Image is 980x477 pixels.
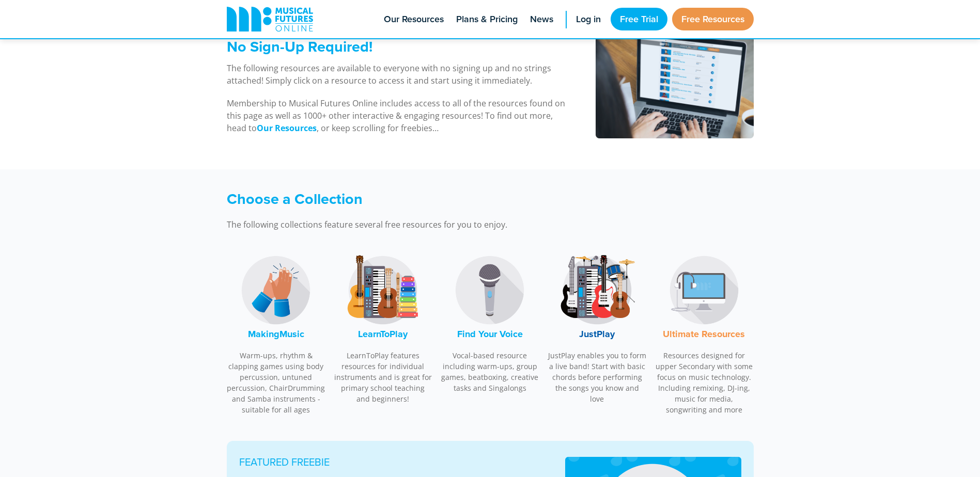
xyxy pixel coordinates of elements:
img: MakingMusic Logo [237,251,315,329]
h3: Choose a Collection [227,190,630,208]
span: Our Resources [384,12,444,26]
a: Find Your Voice LogoFind Your Voice Vocal-based resource including warm-ups, group games, beatbox... [441,246,540,399]
p: JustPlay enables you to form a live band! Start with basic chords before performing the songs you... [548,350,647,404]
a: Free Trial [611,8,667,30]
p: The following collections feature several free resources for you to enjoy. [227,218,630,231]
p: The following resources are available to everyone with no signing up and no strings attached! Sim... [227,62,569,87]
a: LearnToPlay LogoLearnToPlay LearnToPlay features resources for individual instruments and is grea... [334,246,433,410]
font: Ultimate Resources [663,327,745,341]
p: Warm-ups, rhythm & clapping games using body percussion, untuned percussion, ChairDrumming and Sa... [227,350,326,415]
a: MakingMusic LogoMakingMusic Warm-ups, rhythm & clapping games using body percussion, untuned perc... [227,246,326,421]
a: Our Resources [257,122,317,134]
img: Music Technology Logo [665,251,743,329]
font: Find Your Voice [457,327,523,341]
img: LearnToPlay Logo [344,251,422,329]
font: MakingMusic [248,327,304,341]
a: JustPlay LogoJustPlay JustPlay enables you to form a live band! Start with basic chords before pe... [548,246,647,410]
a: Music Technology LogoUltimate Resources Resources designed for upper Secondary with some focus on... [655,246,754,421]
font: LearnToPlay [358,327,408,341]
p: LearnToPlay features resources for individual instruments and is great for primary school teachin... [334,350,433,404]
span: Log in [576,12,601,26]
img: JustPlay Logo [558,251,636,329]
span: Plans & Pricing [456,12,518,26]
a: Free Resources [672,8,754,30]
p: Resources designed for upper Secondary with some focus on music technology. Including remixing, D... [655,350,754,415]
img: Find Your Voice Logo [451,251,528,329]
p: FEATURED FREEBIE [239,454,540,470]
p: Vocal-based resource including warm-ups, group games, beatboxing, creative tasks and Singalongs [441,350,540,393]
span: News [530,12,553,26]
p: Membership to Musical Futures Online includes access to all of the resources found on this page a... [227,97,569,134]
font: JustPlay [579,327,615,341]
strong: Our Resources [257,122,317,134]
span: No Sign-Up Required! [227,36,372,57]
